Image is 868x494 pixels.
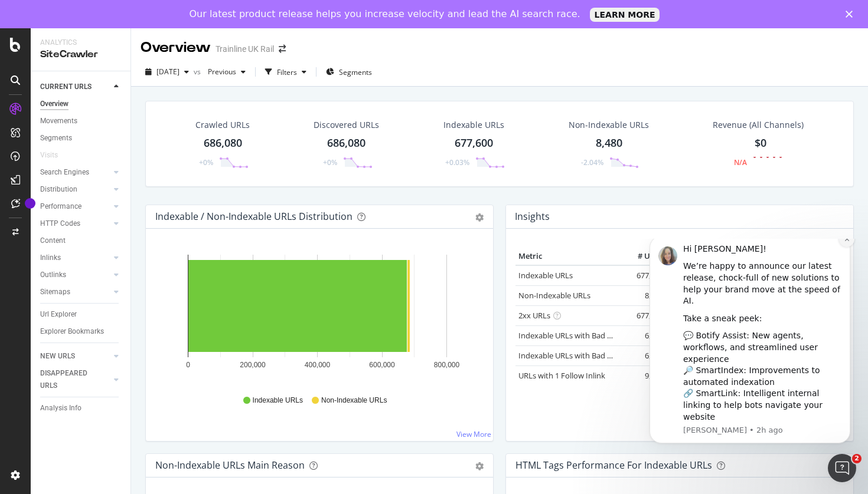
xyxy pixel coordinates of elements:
[40,115,77,127] div: Movements
[51,91,210,184] div: 💬 Botify Assist: New agents, workflows, and streamlined user experience 🔎 SmartIndex: Improvement...
[199,157,213,167] div: +0%
[619,265,666,286] td: 677,600
[369,361,395,369] text: 600,000
[277,67,297,77] div: Filters
[40,308,122,321] a: Url Explorer
[619,345,666,365] td: 6,106
[40,200,110,213] a: Performance
[40,350,110,363] a: NEW URLS
[515,248,619,265] th: Metric
[40,38,121,48] div: Analytics
[518,350,647,361] a: Indexable URLs with Bad Description
[40,149,58,162] div: Visits
[51,74,210,86] div: Take a sneak peek:
[155,459,305,471] div: Non-Indexable URLs Main Reason
[40,183,77,196] div: Distribution
[518,310,550,321] a: 2xx URLs
[40,308,77,321] div: Url Explorer
[828,454,856,482] iframe: Intercom live chat
[434,361,460,369] text: 800,000
[314,119,379,131] div: Discovered URLs
[569,119,649,131] div: Non-Indexable URLs
[443,119,504,131] div: Indexable URLs
[40,149,70,162] a: Visits
[40,132,72,144] div: Segments
[40,218,80,230] div: HTTP Codes
[51,22,210,68] div: We’re happy to announce our latest release, chock-full of new solutions to help your brand move a...
[40,235,66,247] div: Content
[846,11,857,18] div: Close
[321,62,377,81] button: Segments
[456,429,491,439] a: View More
[240,361,266,369] text: 200,000
[40,200,81,213] div: Performance
[518,270,573,281] a: Indexable URLs
[40,269,110,281] a: Outlinks
[253,396,303,406] span: Indexable URLs
[186,361,190,369] text: 0
[216,43,274,55] div: Trainline UK Rail
[619,305,666,325] td: 677,632
[40,402,122,414] a: Analysis Info
[475,213,484,222] div: gear
[194,67,203,77] span: vs
[40,367,110,392] a: DISAPPEARED URLS
[40,166,89,179] div: Search Engines
[40,48,121,61] div: SiteCrawler
[40,252,110,264] a: Inlinks
[445,157,469,167] div: +0.03%
[195,119,250,131] div: Crawled URLs
[155,248,479,384] svg: A chart.
[619,325,666,345] td: 6,133
[40,81,110,93] a: CURRENT URLS
[203,62,250,81] button: Previous
[619,365,666,386] td: 9,285
[190,8,580,20] div: Our latest product release helps you increase velocity and lead the AI search race.
[327,136,366,151] div: 686,080
[40,132,122,144] a: Segments
[323,157,337,167] div: +0%
[339,67,372,77] span: Segments
[40,98,68,110] div: Overview
[518,370,605,381] a: URLs with 1 Follow Inlink
[141,62,194,81] button: [DATE]
[155,210,353,222] div: Indexable / Non-Indexable URLs Distribution
[581,157,603,167] div: -2.04%
[619,248,666,265] th: # URLS
[51,186,210,197] p: Message from Colleen, sent 2h ago
[40,81,92,93] div: CURRENT URLS
[40,183,110,196] a: Distribution
[515,459,712,471] div: HTML Tags Performance for Indexable URLs
[734,157,747,167] div: N/A
[518,330,617,341] a: Indexable URLs with Bad H1
[40,115,122,127] a: Movements
[518,290,590,301] a: Non-Indexable URLs
[305,361,331,369] text: 400,000
[40,269,66,281] div: Outlinks
[40,325,122,338] a: Explorer Bookmarks
[713,119,804,131] span: Revenue (All Channels)
[51,5,210,17] div: Hi [PERSON_NAME]!
[619,285,666,305] td: 8,480
[25,198,35,209] div: Tooltip anchor
[475,462,484,470] div: gear
[204,136,242,151] div: 686,080
[590,8,660,22] a: LEARN MORE
[40,402,81,414] div: Analysis Info
[279,45,286,53] div: arrow-right-arrow-left
[852,454,862,463] span: 2
[40,166,110,179] a: Search Engines
[632,239,868,462] iframe: Intercom notifications message
[40,286,70,298] div: Sitemaps
[40,98,122,110] a: Overview
[755,136,766,150] span: $0
[515,209,550,225] h4: Insights
[596,136,622,151] div: 8,480
[141,38,211,58] div: Overview
[455,136,493,151] div: 677,600
[156,67,180,77] span: 2025 Aug. 5th
[321,396,387,406] span: Non-Indexable URLs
